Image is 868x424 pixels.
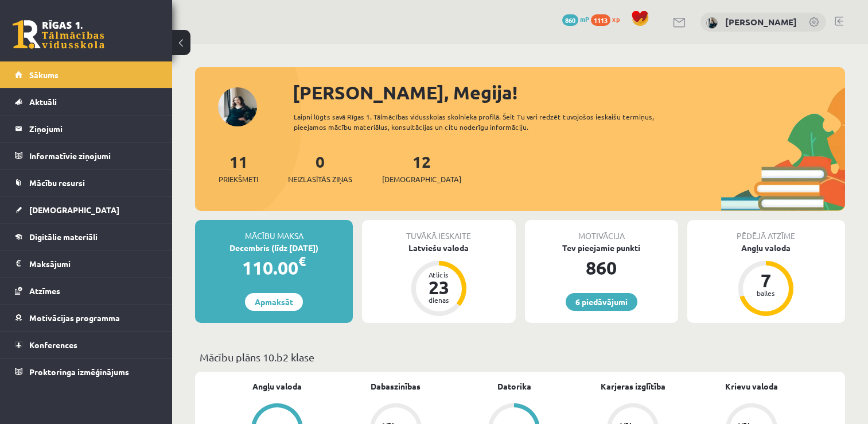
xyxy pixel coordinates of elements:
span: Aktuāli [29,97,57,107]
a: 6 piedāvājumi [566,293,637,311]
div: 7 [749,271,783,290]
a: Motivācijas programma [15,304,158,331]
div: Mācību maksa [195,220,353,242]
p: Mācību plāns 10.b2 klase [200,349,840,365]
a: Datorika [497,380,531,392]
a: 11Priekšmeti [219,151,258,185]
span: Digitālie materiāli [29,232,98,242]
a: 860 mP [562,14,589,24]
span: Proktoringa izmēģinājums [29,367,129,377]
div: [PERSON_NAME], Megija! [293,79,845,106]
div: Latviešu valoda [362,242,515,254]
div: Tuvākā ieskaite [362,220,515,242]
a: Angļu valoda 7 balles [687,242,845,318]
a: 1113 xp [591,14,625,24]
a: Sākums [15,61,158,88]
span: [DEMOGRAPHIC_DATA] [29,205,119,215]
a: [PERSON_NAME] [725,16,797,28]
span: € [298,253,306,269]
div: Motivācija [525,220,678,242]
a: Ziņojumi [15,115,158,142]
a: Maksājumi [15,250,158,277]
a: Angļu valoda [252,380,302,392]
div: dienas [422,296,456,303]
span: 860 [562,14,578,26]
span: Motivācijas programma [29,313,120,323]
div: 23 [422,278,456,296]
img: Megija Simsone [706,17,718,29]
span: Mācību resursi [29,178,85,188]
a: 12[DEMOGRAPHIC_DATA] [382,151,461,185]
a: Karjeras izglītība [601,380,665,392]
a: 0Neizlasītās ziņas [288,151,352,185]
span: mP [580,14,589,24]
a: Dabaszinības [371,380,421,392]
span: Neizlasītās ziņas [288,174,352,185]
span: xp [612,14,620,24]
a: Mācību resursi [15,169,158,196]
div: Angļu valoda [687,242,845,254]
a: Apmaksāt [245,293,303,311]
div: 860 [525,254,678,282]
div: 110.00 [195,254,353,282]
a: Digitālie materiāli [15,223,158,250]
a: Proktoringa izmēģinājums [15,359,158,385]
div: Atlicis [422,271,456,278]
div: balles [749,290,783,296]
div: Laipni lūgts savā Rīgas 1. Tālmācības vidusskolas skolnieka profilā. Šeit Tu vari redzēt tuvojošo... [294,111,684,132]
a: Aktuāli [15,88,158,115]
span: Sākums [29,70,59,80]
div: Tev pieejamie punkti [525,242,678,254]
a: Rīgas 1. Tālmācības vidusskola [13,20,104,49]
span: [DEMOGRAPHIC_DATA] [382,174,461,185]
a: Krievu valoda [725,380,778,392]
a: Atzīmes [15,277,158,304]
a: Informatīvie ziņojumi [15,142,158,169]
legend: Ziņojumi [29,115,158,142]
div: Pēdējā atzīme [687,220,845,242]
legend: Maksājumi [29,250,158,277]
a: [DEMOGRAPHIC_DATA] [15,196,158,223]
legend: Informatīvie ziņojumi [29,142,158,169]
div: Decembris (līdz [DATE]) [195,242,353,254]
span: 1113 [591,14,610,26]
span: Priekšmeti [219,174,258,185]
a: Latviešu valoda Atlicis 23 dienas [362,242,515,318]
span: Konferences [29,340,77,350]
span: Atzīmes [29,286,60,296]
a: Konferences [15,332,158,358]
